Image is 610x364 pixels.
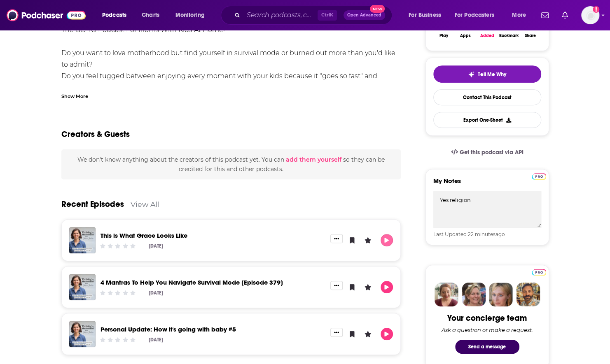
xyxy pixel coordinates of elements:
button: Show More Button [330,281,343,290]
img: Sydney Profile [435,283,458,306]
div: Community Rating: 0 out of 5 [99,290,136,296]
img: This is What Grace Looks Like [69,227,96,253]
div: Bookmark [499,33,518,38]
button: Leave a Rating [362,281,374,293]
button: Bookmark Episode [346,328,358,340]
button: Show More Button [330,234,343,243]
div: Ask a question or make a request. [442,327,533,333]
span: Tell Me Why [478,71,506,78]
button: Bookmark Episode [346,281,358,293]
button: open menu [449,9,506,22]
button: Show profile menu [581,6,599,24]
span: Get this podcast via API [459,149,523,156]
button: Leave a Rating [362,328,374,340]
div: [DATE] [149,337,163,343]
button: Play [381,328,393,340]
span: For Podcasters [455,9,494,21]
span: We don't know anything about the creators of this podcast yet . You can so they can be credited f... [77,156,385,172]
span: More [512,9,526,21]
div: [DATE] [149,290,163,296]
button: tell me why sparkleTell Me Why [433,65,541,83]
a: Charts [136,9,164,22]
span: Podcasts [102,9,126,21]
button: open menu [403,9,451,22]
button: open menu [96,9,137,22]
span: Charts [142,9,159,21]
a: Contact This Podcast [433,89,541,105]
button: add them yourself [286,156,341,163]
a: Show notifications dropdown [559,8,571,22]
img: Jules Profile [489,283,513,306]
textarea: Yes religion [433,191,541,228]
button: Show More Button [330,328,343,337]
button: Bookmark Episode [346,234,358,246]
a: Pro website [532,268,546,276]
div: Share [525,33,536,38]
button: Send a message [455,340,519,354]
span: Ctrl K [318,10,337,21]
a: Pro website [532,172,546,180]
img: Personal Update: How it's going with baby #5 [69,321,96,347]
div: Search podcasts, credits, & more... [229,6,400,25]
a: 4 Mantras To Help You Navigate Survival Mode [Episode 379] [100,278,283,286]
button: open menu [506,9,536,22]
a: Personal Update: How it's going with baby #5 [100,325,236,333]
label: My Notes [433,177,541,191]
button: Leave a Rating [362,234,374,246]
img: 4 Mantras To Help You Navigate Survival Mode [Episode 379] [69,274,96,300]
img: Jon Profile [516,283,540,306]
img: Podchaser - Follow, Share and Rate Podcasts [7,7,86,23]
a: View All [131,200,160,209]
h2: Creators & Guests [61,129,130,139]
a: Show notifications dropdown [538,8,552,22]
button: Open AdvancedNew [344,10,385,20]
div: Community Rating: 0 out of 5 [99,243,136,249]
a: Recent Episodes [61,199,124,209]
div: [DATE] [149,243,163,249]
div: Community Rating: 0 out of 5 [99,336,136,343]
button: open menu [170,9,215,22]
span: Last Updated: ago [433,231,505,237]
span: New [370,5,385,13]
img: Podchaser Pro [532,269,546,276]
span: For Business [409,9,441,21]
div: Your concierge team [447,313,527,323]
span: 22 minutes [468,231,495,237]
a: This is What Grace Looks Like [100,232,187,239]
img: Barbara Profile [462,283,486,306]
div: Play [439,33,448,38]
div: Added [480,33,494,38]
a: Get this podcast via API [444,142,530,162]
div: Apps [460,33,471,38]
span: Monitoring [175,9,205,21]
img: Podchaser Pro [532,173,546,180]
img: User Profile [581,6,599,24]
button: Play [381,234,393,246]
span: Open Advanced [347,13,381,17]
button: Play [381,281,393,293]
input: Search podcasts, credits, & more... [243,9,318,22]
button: Export One-Sheet [433,112,541,128]
img: tell me why sparkle [468,71,474,78]
span: Logged in as nwierenga [581,6,599,24]
svg: Add a profile image [593,6,599,13]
